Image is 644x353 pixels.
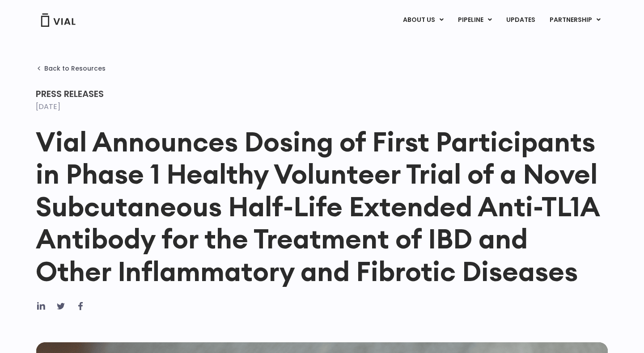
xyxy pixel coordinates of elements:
a: PIPELINEMenu Toggle [451,13,499,28]
div: Share on twitter [55,301,66,311]
div: Share on facebook [75,301,86,311]
span: Back to Resources [44,65,106,72]
time: [DATE] [36,101,60,112]
img: Vial Logo [40,13,76,27]
a: PARTNERSHIPMenu Toggle [542,13,608,28]
a: ABOUT USMenu Toggle [396,13,450,28]
h1: Vial Announces Dosing of First Participants in Phase 1 Healthy Volunteer Trial of a Novel Subcuta... [36,126,608,287]
div: Share on linkedin [36,301,47,311]
span: Press Releases [36,88,104,100]
a: Back to Resources [36,65,106,72]
a: UPDATES [499,13,542,28]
